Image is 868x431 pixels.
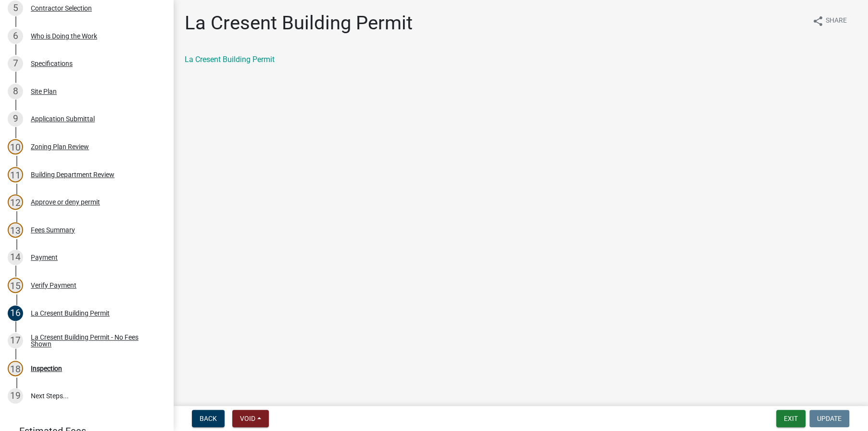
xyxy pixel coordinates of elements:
div: 7 [8,56,23,71]
div: Fees Summary [31,227,75,233]
span: Share [826,15,847,27]
button: Void [232,410,269,427]
span: Back [200,415,217,422]
div: 10 [8,139,23,154]
div: 19 [8,388,23,404]
div: Zoning Plan Review [31,143,89,150]
div: Inspection [31,365,62,372]
div: 17 [8,333,23,348]
div: 15 [8,278,23,293]
div: La Cresent Building Permit - No Fees Shown [31,334,158,347]
div: Who is Doing the Work [31,33,97,39]
a: La Cresent Building Permit [185,55,275,64]
div: 9 [8,111,23,127]
div: 16 [8,305,23,321]
button: Exit [776,410,805,427]
button: Back [192,410,225,427]
div: 5 [8,0,23,16]
div: 8 [8,84,23,99]
div: Approve or deny permit [31,199,100,205]
div: 11 [8,167,23,182]
div: Building Department Review [31,171,114,178]
button: Update [809,410,849,427]
h1: La Cresent Building Permit [185,12,413,35]
div: 12 [8,194,23,210]
div: Site Plan [31,88,57,95]
div: La Cresent Building Permit [31,310,110,317]
span: Void [240,415,255,422]
i: share [812,15,824,27]
span: Update [817,415,842,422]
div: Contractor Selection [31,5,92,12]
button: shareShare [805,12,855,30]
div: 14 [8,250,23,265]
div: Specifications [31,60,73,67]
div: 18 [8,361,23,376]
div: Verify Payment [31,282,76,289]
div: 13 [8,222,23,238]
div: Payment [31,254,58,261]
div: 6 [8,28,23,44]
div: Application Submittal [31,115,95,122]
